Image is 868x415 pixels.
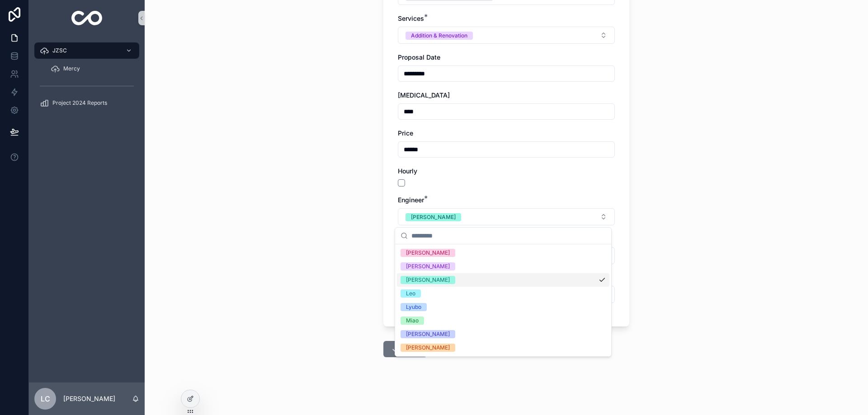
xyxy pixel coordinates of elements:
[63,65,80,72] span: Mercy
[398,27,615,44] button: Select Button
[34,95,139,111] a: Project 2024 Reports
[71,11,103,25] img: App logo
[398,167,417,175] span: Hourly
[41,393,50,404] span: LC
[52,99,107,107] span: Project 2024 Reports
[406,262,450,270] div: [PERSON_NAME]
[406,303,421,311] div: Lyubo
[411,213,456,221] div: [PERSON_NAME]
[406,344,450,352] div: [PERSON_NAME]
[406,289,415,298] div: Leo
[29,36,145,123] div: scrollable content
[52,47,67,54] span: JZSC
[395,244,611,356] div: Suggestions
[398,91,450,99] span: [MEDICAL_DATA]
[398,208,615,225] button: Select Button
[398,14,424,22] span: Services
[398,196,424,204] span: Engineer
[406,249,450,257] div: [PERSON_NAME]
[406,276,450,284] div: [PERSON_NAME]
[411,32,467,40] div: Addition & Renovation
[398,129,413,137] span: Price
[63,394,115,403] p: [PERSON_NAME]
[383,341,427,357] button: Save
[406,317,419,325] div: Miao
[45,61,139,77] a: Mercy
[34,42,139,59] a: JZSC
[406,330,450,338] div: [PERSON_NAME]
[398,53,440,61] span: Proposal Date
